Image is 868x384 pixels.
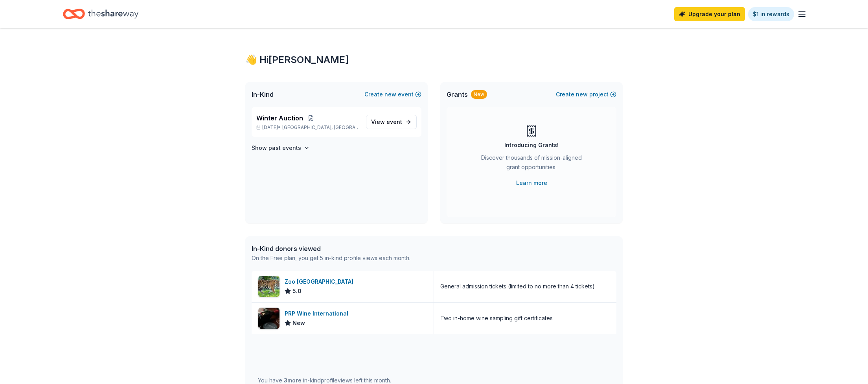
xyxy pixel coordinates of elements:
[285,309,351,318] div: PRP Wine International
[384,90,396,99] span: new
[371,117,402,127] span: View
[447,90,468,99] span: Grants
[252,253,410,263] div: On the Free plan, you get 5 in-kind profile views each month.
[292,286,302,296] span: 5.0
[256,113,303,123] span: Winter Auction
[63,5,138,23] a: Home
[245,54,623,66] div: 👋 Hi [PERSON_NAME]
[256,124,360,131] p: [DATE] •
[252,90,274,99] span: In-Kind
[440,314,553,323] div: Two in-home wine sampling gift certificates
[284,377,302,384] span: 3 more
[285,277,357,286] div: Zoo [GEOGRAPHIC_DATA]
[516,178,547,188] a: Learn more
[576,90,588,99] span: new
[364,90,421,99] button: Createnewevent
[478,153,585,175] div: Discover thousands of mission-aligned grant opportunities.
[258,308,280,329] img: Image for PRP Wine International
[674,7,745,21] a: Upgrade your plan
[252,143,310,153] button: Show past events
[471,90,487,99] div: New
[252,143,301,153] h4: Show past events
[504,140,559,150] div: Introducing Grants!
[366,115,417,129] a: View event
[748,7,794,21] a: $1 in rewards
[556,90,616,99] button: Createnewproject
[282,124,360,131] span: [GEOGRAPHIC_DATA], [GEOGRAPHIC_DATA]
[252,244,410,253] div: In-Kind donors viewed
[292,318,305,328] span: New
[440,282,595,291] div: General admission tickets (limited to no more than 4 tickets)
[258,276,280,297] img: Image for Zoo Miami
[386,118,402,125] span: event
